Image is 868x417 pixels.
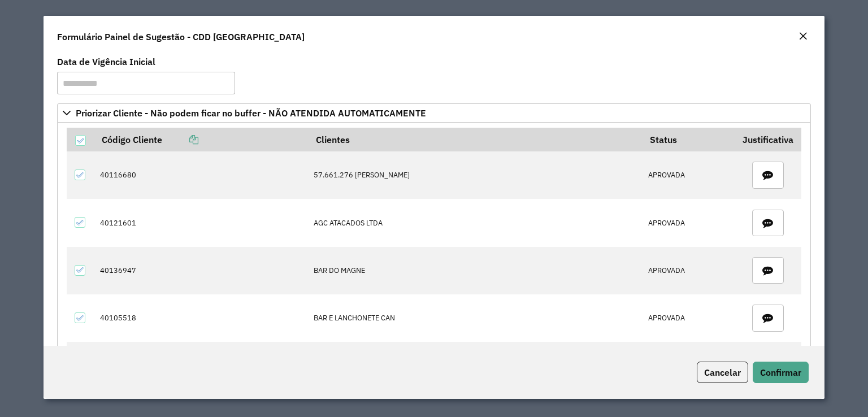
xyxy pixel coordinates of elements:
[642,294,735,342] td: APROVADA
[94,342,308,389] td: 40141782
[57,30,305,44] h4: Formulário Painel de Sugestão - CDD [GEOGRAPHIC_DATA]
[94,128,308,151] th: Código Cliente
[642,247,735,294] td: APROVADA
[642,199,735,246] td: APROVADA
[642,128,735,151] th: Status
[753,362,809,383] button: Confirmar
[94,294,308,342] td: 40105518
[57,103,811,123] a: Priorizar Cliente - Não podem ficar no buffer - NÃO ATENDIDA AUTOMATICAMENTE
[308,294,642,342] td: BAR E LANCHONETE CAN
[308,151,642,199] td: 57.661.276 [PERSON_NAME]
[76,108,426,118] span: Priorizar Cliente - Não podem ficar no buffer - NÃO ATENDIDA AUTOMATICAMENTE
[735,128,801,151] th: Justificativa
[308,247,642,294] td: BAR DO MAGNE
[94,151,308,199] td: 40116680
[94,247,308,294] td: 40136947
[57,55,155,68] label: Data de Vigência Inicial
[308,199,642,246] td: AGC ATACADOS LTDA
[308,128,642,151] th: Clientes
[697,362,748,383] button: Cancelar
[94,199,308,246] td: 40121601
[798,32,808,41] em: Fechar
[162,134,198,145] a: Copiar
[308,342,642,389] td: BEB S EXPRESS BEBIDA
[704,367,741,378] span: Cancelar
[642,151,735,199] td: APROVADA
[760,367,801,378] span: Confirmar
[795,29,811,44] button: Close
[642,342,735,389] td: APROVADA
